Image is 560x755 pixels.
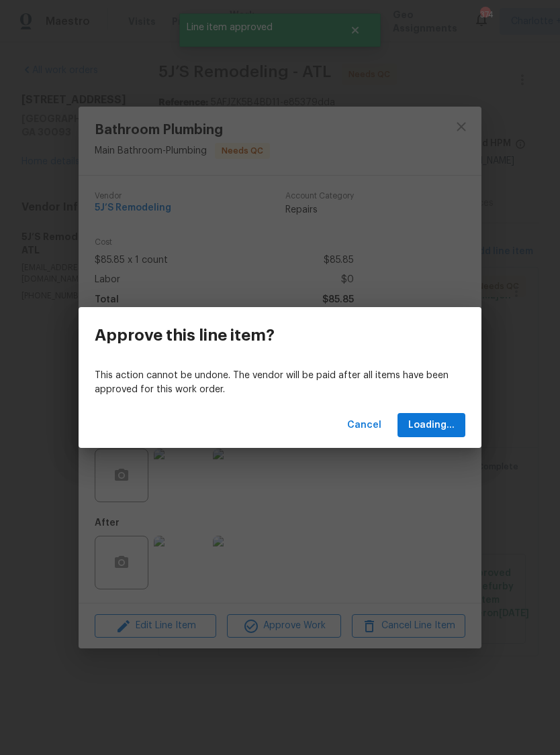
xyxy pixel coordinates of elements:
h3: Approve this line item? [95,326,275,345]
button: Loading... [398,413,465,438]
span: Cancel [347,417,381,434]
p: This action cannot be undone. The vendor will be paid after all items have been approved for this... [95,369,465,397]
button: Cancel [342,413,387,438]
span: Loading... [408,417,455,434]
